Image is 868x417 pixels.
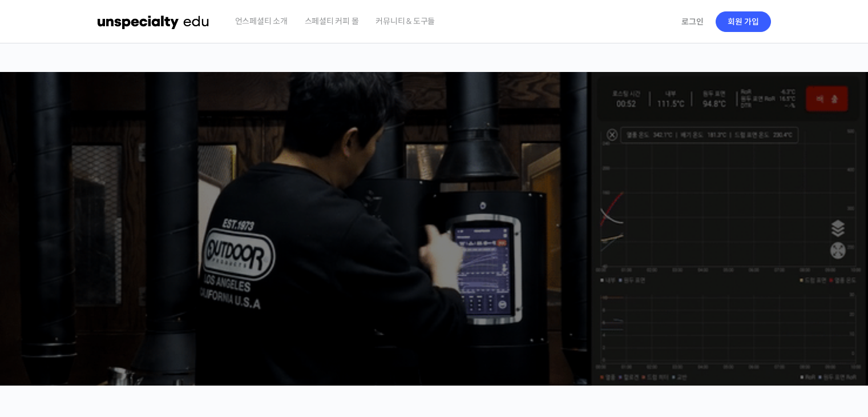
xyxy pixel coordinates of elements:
a: 회원 가입 [716,11,771,32]
a: 로그인 [675,9,710,35]
p: [PERSON_NAME]을 다하는 당신을 위해, 최고와 함께 만든 커피 클래스 [11,175,857,232]
p: 시간과 장소에 구애받지 않고, 검증된 커리큘럼으로 [11,238,857,254]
